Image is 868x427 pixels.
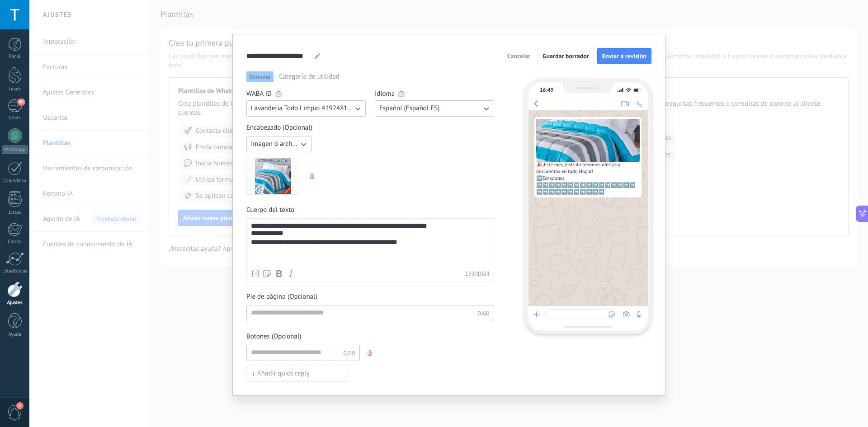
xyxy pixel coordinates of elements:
[2,210,28,216] div: Listas
[536,162,640,196] span: 🎉¡Este mes, disfruta tenemos ofertas y descuentos en todo Hogar! ➡️Edredones ➡️➡️➡️➡️➡️➡️➡️➡️➡️➡️...
[379,104,440,113] span: Español (Español ES)
[507,53,530,59] span: Cancelar
[246,89,272,99] span: WABA ID
[538,48,594,64] button: Guardar borrador
[503,49,534,63] button: Cancelar
[542,53,589,59] span: Guardar borrador
[279,72,340,81] span: Categoría de utilidad
[246,136,311,152] button: Imagen o archivo
[2,115,28,121] div: Chats
[540,87,553,94] div: 16:49
[536,119,640,162] img: Preview
[2,300,28,306] div: Ajustes
[465,270,490,277] span: 133 / 1024
[602,53,646,59] span: Enviar a revisión
[246,206,494,215] span: Cuerpo del texto
[255,158,291,194] img: Preview
[2,178,28,184] div: Calendario
[246,292,494,301] span: Pie de página (Opcional)
[251,104,353,113] span: Lavanderia Todo Limpio 419248194595731
[2,268,28,274] div: Estadísticas
[16,402,24,409] span: 2
[478,310,490,317] span: 0/60
[246,100,366,117] button: Lavanderia Todo Limpio 419248194595731
[246,332,494,341] span: Botones (Opcional)
[375,89,395,99] span: Idioma
[17,99,25,106] span: 80
[257,371,310,377] span: Añadir quick reply
[2,86,28,92] div: Leads
[2,145,28,154] div: WhatsApp
[2,332,28,338] div: Ayuda
[2,54,28,60] div: Panel
[597,48,651,64] button: Enviar a revisión
[344,349,355,357] span: 0/20
[246,123,494,132] span: Encabezado (Opcional)
[251,140,299,149] span: Imagen o archivo
[246,366,348,382] button: Añadir quick reply
[246,71,274,82] span: Borrador
[2,239,28,245] div: Correo
[375,100,494,117] button: Español (Español ES)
